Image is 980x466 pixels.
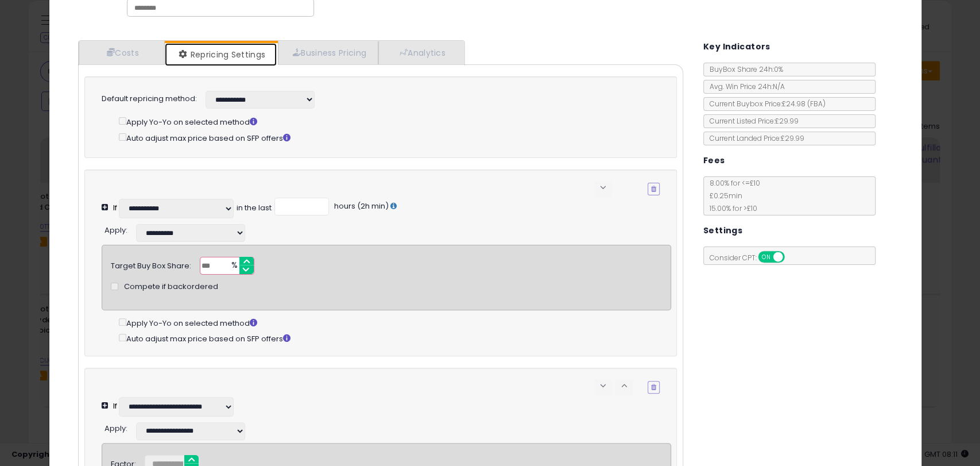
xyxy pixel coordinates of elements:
[378,41,463,64] a: Analytics
[124,282,218,292] span: Compete if backordered
[104,225,126,236] span: Apply
[651,186,656,192] i: Remove Condition
[237,203,272,214] div: in the last
[119,332,671,345] div: Auto adjust max price based on SFP offers
[651,384,656,391] i: Remove Condition
[119,115,660,128] div: Apply Yo-Yo on selected method
[598,380,609,391] span: keyboard_arrow_down
[703,153,725,168] h5: Fees
[782,99,826,109] span: £24.98
[598,182,609,193] span: keyboard_arrow_down
[807,99,826,109] span: ( FBA )
[619,380,630,391] span: keyboard_arrow_up
[704,178,760,213] span: 8.00 % for <= £10
[704,116,799,126] span: Current Listed Price: £29.99
[704,203,757,213] span: 15.00 % for > £10
[102,94,197,105] label: Default repricing method:
[224,257,243,275] span: %
[111,257,191,272] div: Target Buy Box Share:
[704,99,826,109] span: Current Buybox Price:
[703,224,742,238] h5: Settings
[332,201,388,211] span: hours (2h min)
[704,191,742,201] span: £0.25 min
[783,252,801,262] span: OFF
[104,221,127,236] div: :
[704,82,785,91] span: Avg. Win Price 24h: N/A
[119,131,660,144] div: Auto adjust max price based on SFP offers
[165,43,277,66] a: Repricing Settings
[119,316,671,329] div: Apply Yo-Yo on selected method
[704,253,800,263] span: Consider CPT:
[704,64,783,74] span: BuyBox Share 24h: 0%
[278,41,378,64] a: Business Pricing
[79,41,165,64] a: Costs
[104,423,126,434] span: Apply
[703,40,770,54] h5: Key Indicators
[759,252,773,262] span: ON
[704,133,804,143] span: Current Landed Price: £29.99
[104,419,127,434] div: :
